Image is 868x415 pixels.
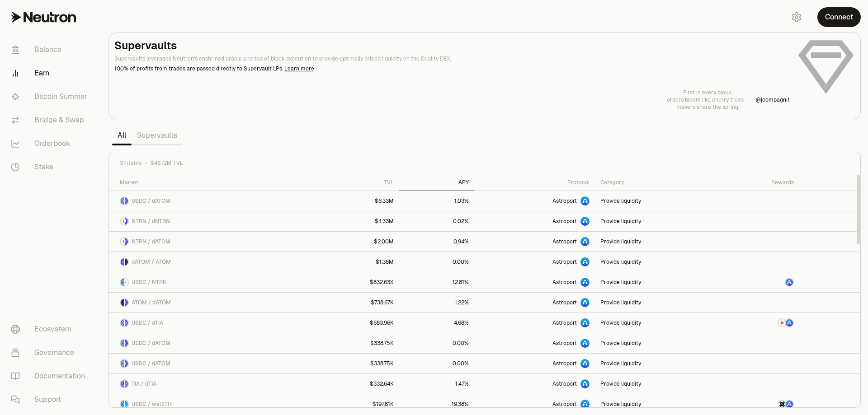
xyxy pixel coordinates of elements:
[399,293,474,312] a: 1.22%
[667,103,749,111] p: makers share the spring.
[109,211,313,231] a: NTRN LogodNTRN LogoNTRN / dNTRN
[595,333,719,353] a: Provide liquidity
[399,394,474,414] a: 19.38%
[667,96,749,103] p: orders bloom like cherry trees—
[284,65,314,72] a: Learn more
[121,401,124,408] img: USDC Logo
[125,238,128,245] img: dATOM Logo
[132,299,171,306] span: ATOM / dATOM
[109,191,313,211] a: USDC LogodATOM LogoUSDC / dATOM
[552,340,577,347] span: Astroport
[4,155,98,179] a: Stake
[778,401,786,408] img: AXL Logo
[399,272,474,292] a: 12.81%
[552,299,577,306] span: Astroport
[399,252,474,272] a: 0.00%
[4,317,98,341] a: Ecosystem
[120,179,308,186] div: Market
[595,313,719,333] a: Provide liquidity
[552,401,577,408] span: Astroport
[132,126,183,145] a: Supervaults
[552,360,577,367] span: Astroport
[109,232,313,252] a: NTRN LogodATOM LogoNTRN / dATOM
[313,272,399,292] a: $832.63K
[786,401,793,408] img: ASTRO Logo
[313,252,399,272] a: $1.38M
[125,380,128,387] img: dTIA Logo
[109,333,313,353] a: USDC LogodATOM LogoUSDC / dATOM
[719,394,799,414] a: AXL LogoASTRO Logo
[125,197,128,205] img: dATOM Logo
[132,319,163,326] span: USDC / dTIA
[109,374,313,394] a: TIA LogodTIA LogoTIA / dTIA
[786,319,793,326] img: ASTRO Logo
[399,333,474,353] a: 0.00%
[474,354,595,373] a: Astroport
[399,374,474,394] a: 1.47%
[313,191,399,211] a: $6.33M
[399,191,474,211] a: 1.03%
[595,354,719,373] a: Provide liquidity
[552,197,577,205] span: Astroport
[817,7,861,27] button: Connect
[474,211,595,231] a: Astroport
[595,211,719,231] a: Provide liquidity
[121,238,124,245] img: NTRN Logo
[109,252,313,272] a: dATOM LogoATOM LogodATOM / ATOM
[399,354,474,373] a: 0.00%
[132,401,172,408] span: USDC / wstETH
[109,394,313,414] a: USDC LogowstETH LogoUSDC / wstETH
[4,38,98,61] a: Balance
[595,252,719,272] a: Provide liquidity
[552,279,577,286] span: Astroport
[319,179,394,186] div: TVL
[405,179,469,186] div: APY
[313,394,399,414] a: $197.81K
[132,238,170,245] span: NTRN / dATOM
[474,293,595,312] a: Astroport
[121,258,124,266] img: dATOM Logo
[125,218,128,225] img: dNTRN Logo
[552,380,577,387] span: Astroport
[480,179,590,186] div: Protocol
[112,126,132,145] a: All
[121,197,124,205] img: USDC Logo
[313,374,399,394] a: $332.64K
[778,319,786,326] img: NTRN Logo
[595,272,719,292] a: Provide liquidity
[132,258,171,266] span: dATOM / ATOM
[132,340,170,347] span: USDC / dATOM
[474,394,595,414] a: Astroport
[109,313,313,333] a: USDC LogodTIA LogoUSDC / dTIA
[474,374,595,394] a: Astroport
[756,96,790,103] p: @ jcompagni1
[121,218,124,225] img: NTRN Logo
[719,313,799,333] a: NTRN LogoASTRO Logo
[121,299,124,306] img: ATOM Logo
[4,341,98,364] a: Governance
[109,272,313,292] a: USDC LogoNTRN LogoUSDC / NTRN
[121,340,124,347] img: USDC Logo
[595,191,719,211] a: Provide liquidity
[552,319,577,326] span: Astroport
[121,380,124,387] img: TIA Logo
[132,218,170,225] span: NTRN / dNTRN
[600,179,713,186] div: Category
[121,319,124,326] img: USDC Logo
[474,272,595,292] a: Astroport
[121,360,124,367] img: USDC Logo
[121,279,124,286] img: USDC Logo
[667,89,749,96] p: First in every block,
[4,108,98,132] a: Bridge & Swap
[399,211,474,231] a: 0.02%
[151,159,183,167] span: $46.72M TVL
[756,96,790,103] a: @jcompagni1
[4,364,98,388] a: Documentation
[313,333,399,353] a: $338.75K
[313,232,399,252] a: $2.00M
[724,179,794,186] div: Rewards
[4,85,98,108] a: Bitcoin Summer
[552,218,577,225] span: Astroport
[4,132,98,155] a: Orderbook
[132,360,170,367] span: USDC / dATOM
